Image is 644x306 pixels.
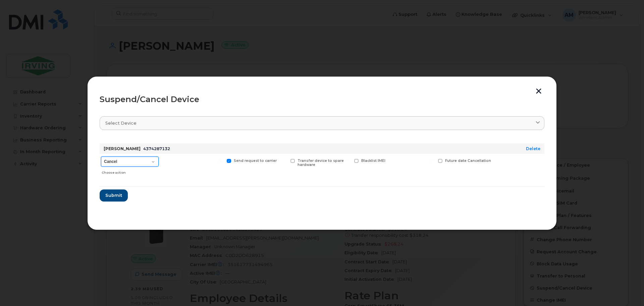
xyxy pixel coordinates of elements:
span: Send request to carrier [234,159,277,163]
a: Delete [526,146,540,151]
span: 4374287132 [143,146,170,151]
span: Blacklist IMEI [361,159,385,163]
span: Select device [105,120,137,126]
span: Future date Cancellation [445,159,491,163]
input: Send request to carrier [219,159,222,162]
div: Suspend/Cancel Device [100,95,544,103]
strong: [PERSON_NAME] [104,146,141,151]
input: Future date Cancellation [430,159,433,162]
input: Blacklist IMEI [346,159,350,162]
a: Select device [100,116,544,130]
div: Choose action [102,167,159,175]
button: Submit [100,189,128,202]
span: Submit [105,192,122,199]
span: Transfer device to spare hardware [298,159,344,167]
input: Transfer device to spare hardware [282,159,286,162]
